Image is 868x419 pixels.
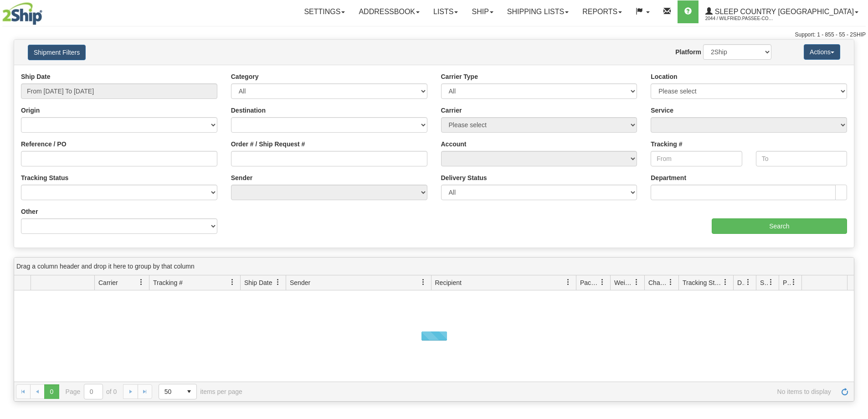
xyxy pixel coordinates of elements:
a: Shipping lists [500,0,575,23]
span: select [182,384,196,399]
label: Reference / PO [21,140,67,149]
a: Ship Date filter column settings [270,274,286,290]
label: Ship Date [21,72,51,81]
label: Carrier [441,106,462,115]
label: Carrier Type [441,72,478,81]
label: Order # / Ship Request # [231,140,305,149]
label: Account [441,140,467,149]
a: Ship [465,0,500,23]
span: Sleep Country [GEOGRAPHIC_DATA] [713,8,854,16]
a: Sender filter column settings [416,274,431,290]
span: Page 0 [44,384,59,399]
label: Category [231,72,259,81]
span: Pickup Status [783,278,791,287]
label: Other [21,207,38,216]
input: From [651,151,742,166]
a: Packages filter column settings [595,274,610,290]
label: Service [651,106,673,115]
a: Delivery Status filter column settings [740,274,756,290]
div: grid grouping header [14,258,854,275]
button: Shipment Filters [28,45,86,60]
label: Delivery Status [441,173,487,182]
span: Ship Date [244,278,272,287]
span: Sender [290,278,310,287]
span: Tracking # [153,278,183,287]
a: Pickup Status filter column settings [786,274,801,290]
input: Search [712,218,847,234]
a: Refresh [837,384,852,399]
a: Tracking Status filter column settings [718,274,733,290]
img: logo2044.jpg [2,2,42,25]
label: Tracking # [651,140,682,149]
div: Support: 1 - 855 - 55 - 2SHIP [2,31,866,39]
span: Charge [648,278,668,287]
a: Weight filter column settings [629,274,644,290]
span: Weight [614,278,633,287]
a: Shipment Issues filter column settings [763,274,779,290]
span: Tracking Status [683,278,722,287]
button: Actions [804,44,840,60]
span: 2044 / Wilfried.Passee-Coutrin [705,14,774,23]
span: Shipment Issues [760,278,768,287]
a: Recipient filter column settings [560,274,576,290]
a: Charge filter column settings [663,274,678,290]
span: 50 [164,387,176,396]
label: Platform [675,47,701,57]
span: Page sizes drop down [159,384,197,399]
label: Origin [21,106,40,115]
a: Sleep Country [GEOGRAPHIC_DATA] 2044 / Wilfried.Passee-Coutrin [699,0,865,23]
span: Carrier [98,278,118,287]
span: Recipient [435,278,462,287]
a: Settings [297,0,352,23]
label: Tracking Status [21,173,68,182]
a: Lists [426,0,465,23]
a: Carrier filter column settings [134,274,149,290]
span: Delivery Status [737,278,745,287]
a: Addressbook [352,0,426,23]
span: Page of 0 [66,384,117,399]
label: Department [651,173,686,182]
span: items per page [159,384,242,399]
span: No items to display [255,388,831,395]
span: Packages [580,278,599,287]
label: Destination [231,106,266,115]
input: To [756,151,847,166]
label: Location [651,72,677,81]
label: Sender [231,173,252,182]
iframe: chat widget [847,163,867,256]
a: Reports [575,0,629,23]
a: Tracking # filter column settings [225,274,240,290]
